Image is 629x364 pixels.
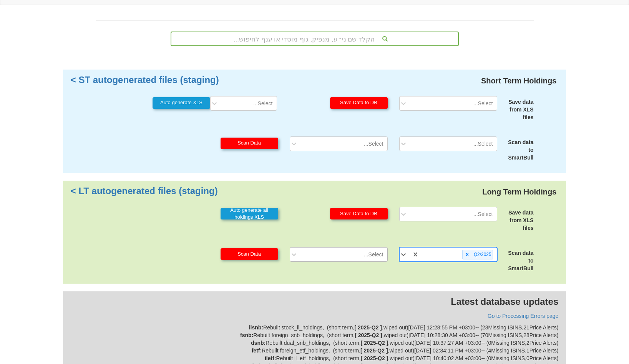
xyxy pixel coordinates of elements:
[71,324,559,331] div: Rebuilt stock_il_holdings , ( short term , , wiped out ) [DATE] 12:28:55 PM +03:00 -- ( 23 Missin...
[71,347,559,354] div: Rebuilt foreign_etf_holdings , ( short term , , wiped out ) [DATE] 02:34:11 PM +03:00 -- ( 4 Miss...
[221,208,278,219] button: Auto generate all holdings XLS
[364,251,383,258] div: Select...
[71,354,559,362] div: Rebuilt il_etf_holdings , ( short term , , wiped out ) [DATE] 10:40:02 AM +03:00 -- ( 0 Missing I...
[364,140,383,148] div: Select...
[251,340,266,346] strong: dsnb :
[71,295,559,308] p: Latest database updates
[249,324,263,331] strong: ilsnb :
[361,340,388,346] b: [ 2025-Q2 ]
[253,100,273,107] div: Select...
[354,324,382,331] b: [ 2025-Q2 ]
[265,355,276,361] strong: iletf :
[503,249,534,272] div: Scan data to SmartBull
[480,184,558,199] div: Long Term Holdings
[488,313,558,319] a: Go to Processing Errors page
[171,32,458,45] div: הקלד שם ני״ע, מנפיק, גוף מוסדי או ענף לחיפוש...
[503,98,534,121] div: Save data from XLS files
[473,140,493,148] div: Select...
[71,186,218,196] a: LT autogenerated files (staging) >
[221,248,278,260] button: Scan Data
[330,208,388,219] button: Save Data to DB
[471,250,493,259] div: Q2/2025
[71,75,219,85] a: ST autogenerated files (staging) >
[221,138,278,149] button: Scan Data
[503,138,534,161] div: Scan data to SmartBull
[252,347,262,354] strong: fetf :
[71,331,559,339] div: Rebuilt foreign_snb_holdings , ( short term , , wiped out ) [DATE] 10:28:30 AM +03:00 -- ( 70 Mis...
[153,97,210,109] button: Auto generate XLS
[240,332,253,338] strong: fsnb :
[473,210,493,218] div: Select...
[361,355,388,361] b: [ 2025-Q2 ]
[360,347,388,354] b: [ 2025-Q2 ]
[330,97,388,109] button: Save Data to DB
[71,339,559,347] div: Rebuilt dual_snb_holdings , ( short term , , wiped out ) [DATE] 10:37:27 AM +03:00 -- ( 0 Missing...
[473,100,493,107] div: Select...
[503,209,534,232] div: Save data from XLS files
[479,73,558,88] div: Short Term Holdings
[355,332,382,338] b: [ 2025-Q2 ]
